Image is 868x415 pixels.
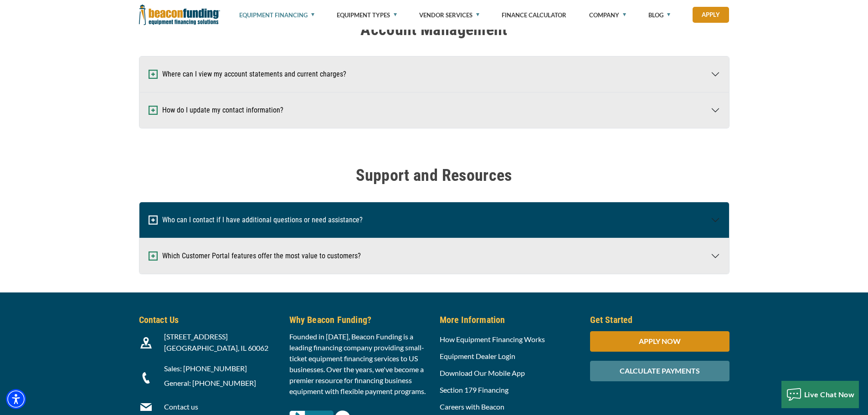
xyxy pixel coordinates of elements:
[164,402,198,411] a: Contact us
[139,313,278,327] h5: Contact Us
[590,366,729,375] a: CALCULATE PAYMENTS
[590,361,729,381] div: CALCULATE PAYMENTS
[440,385,508,394] a: Section 179 Financing
[139,92,729,128] button: How do I update my contact information?
[590,331,729,352] div: APPLY NOW
[440,352,515,360] a: Equipment Dealer Login
[804,390,855,399] span: Live Chat Now
[440,335,545,343] a: How Equipment Financing Works
[6,389,26,409] div: Accessibility Menu
[140,372,152,384] img: Beacon Funding Phone
[289,313,429,327] h5: Why Beacon Funding?
[440,402,504,411] a: Careers with Beacon
[164,332,268,352] span: [STREET_ADDRESS] [GEOGRAPHIC_DATA], IL 60062
[440,313,579,327] h5: More Information
[139,165,729,186] h2: Support and Resources
[139,19,729,40] h2: Account Management
[149,70,158,79] img: Expand and Collapse Icon
[149,106,158,115] img: Expand and Collapse Icon
[440,369,525,377] a: Download Our Mobile App
[590,313,729,327] h5: Get Started
[164,363,278,374] p: Sales: [PHONE_NUMBER]
[149,251,158,261] img: Expand and Collapse Icon
[781,381,859,408] button: Live Chat Now
[164,378,278,389] p: General: [PHONE_NUMBER]
[140,337,152,348] img: Beacon Funding location
[139,56,729,92] button: Where can I view my account statements and current charges?
[139,202,729,238] button: Who can I contact if I have additional questions or need assistance?
[140,401,152,413] img: Beacon Funding Email Contact Icon
[590,337,729,345] a: APPLY NOW
[139,238,729,274] button: Which Customer Portal features offer the most value to customers?
[693,7,729,23] a: Apply
[149,215,158,225] img: Expand and Collapse Icon
[289,331,429,397] p: Founded in [DATE], Beacon Funding is a leading financing company providing small-ticket equipment...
